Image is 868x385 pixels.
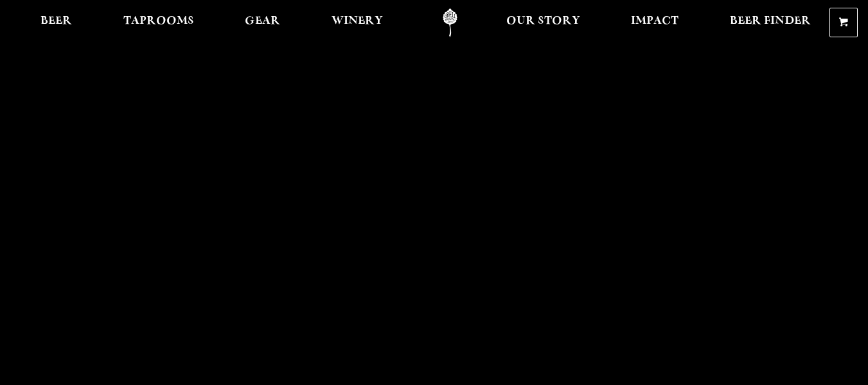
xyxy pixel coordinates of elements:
a: Impact [623,8,687,37]
span: Beer Finder [730,16,811,26]
span: Gear [245,16,280,26]
a: Gear [236,8,288,37]
span: Impact [631,16,678,26]
a: Taprooms [115,8,202,37]
a: Our Story [498,8,589,37]
a: Beer Finder [722,8,819,37]
a: Beer [32,8,80,37]
span: Our Story [506,16,580,26]
span: Beer [40,16,72,26]
a: Winery [323,8,391,37]
span: Winery [332,16,383,26]
span: Taprooms [123,16,194,26]
a: Odell Home [426,8,474,37]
